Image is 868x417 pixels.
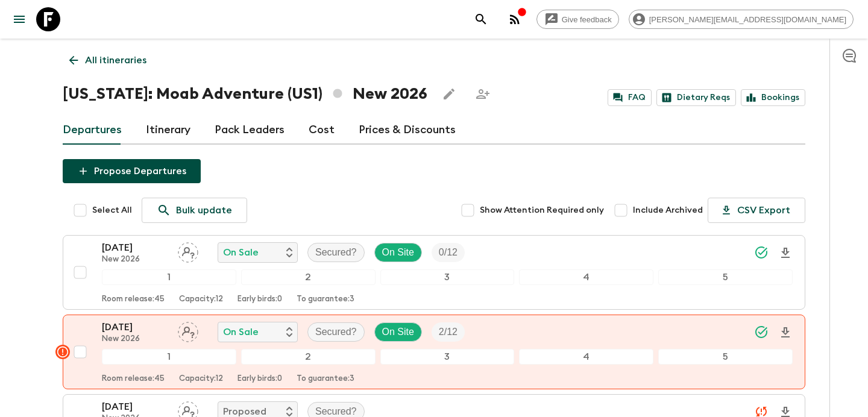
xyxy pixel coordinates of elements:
p: On Sale [223,325,259,339]
span: Show Attention Required only [480,204,604,216]
p: To guarantee: 3 [297,374,354,384]
h1: [US_STATE]: Moab Adventure (US1) New 2026 [63,82,427,106]
a: Departures [63,116,122,145]
button: Propose Departures [63,159,201,183]
p: Secured? [315,245,357,260]
span: [PERSON_NAME][EMAIL_ADDRESS][DOMAIN_NAME] [643,15,853,24]
div: 2 [241,349,376,365]
span: Select All [92,204,132,216]
p: [DATE] [102,320,168,334]
a: Itinerary [146,116,190,145]
button: [DATE]New 2026Assign pack leaderOn SaleSecured?On SiteTrip Fill12345Room release:45Capacity:12Ear... [63,315,805,389]
div: On Site [374,243,422,262]
button: menu [7,7,31,31]
a: FAQ [608,89,652,106]
a: Bulk update [142,198,247,223]
span: Assign pack leader [178,246,198,256]
div: Trip Fill [432,322,465,342]
button: search adventures [469,7,493,31]
p: 0 / 12 [439,245,458,260]
a: Bookings [741,89,805,106]
button: Edit this itinerary [437,82,461,106]
svg: Synced Successfully [754,245,769,260]
a: All itineraries [63,48,153,72]
span: Assign pack leader [178,405,198,415]
div: Secured? [307,243,365,262]
button: CSV Export [708,198,805,223]
p: New 2026 [102,255,168,265]
p: 2 / 12 [439,325,458,339]
p: Capacity: 12 [179,374,223,384]
p: On Site [382,325,414,339]
div: 3 [380,269,515,285]
div: 2 [241,269,376,285]
svg: Synced Successfully [754,325,769,339]
a: Prices & Discounts [359,116,456,145]
div: 4 [519,269,653,285]
p: [DATE] [102,240,168,255]
div: [PERSON_NAME][EMAIL_ADDRESS][DOMAIN_NAME] [629,10,854,29]
p: [DATE] [102,400,168,414]
div: Secured? [307,322,365,342]
span: Include Archived [633,204,703,216]
div: Trip Fill [432,243,465,262]
svg: Download Onboarding [778,246,793,260]
p: Room release: 45 [102,295,165,304]
span: Give feedback [555,15,618,24]
p: Bulk update [176,203,232,218]
p: Early birds: 0 [237,374,282,384]
div: 5 [658,349,793,365]
p: To guarantee: 3 [297,295,354,304]
p: Secured? [315,325,357,339]
div: 3 [380,349,515,365]
svg: Download Onboarding [778,325,793,340]
a: Dietary Reqs [656,89,736,106]
div: 4 [519,349,653,365]
div: 5 [658,269,793,285]
span: Assign pack leader [178,325,198,335]
a: Give feedback [536,10,619,29]
p: On Sale [223,245,259,260]
p: New 2026 [102,334,168,344]
p: Capacity: 12 [179,295,223,304]
div: On Site [374,322,422,342]
span: Share this itinerary [471,82,495,106]
a: Pack Leaders [215,116,285,145]
button: [DATE]New 2026Assign pack leaderOn SaleSecured?On SiteTrip Fill12345Room release:45Capacity:12Ear... [63,235,805,310]
div: 1 [102,269,236,285]
a: Cost [309,116,335,145]
div: 1 [102,349,236,365]
p: All itineraries [85,53,146,67]
p: Early birds: 0 [237,295,282,304]
p: On Site [382,245,414,260]
p: Room release: 45 [102,374,165,384]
